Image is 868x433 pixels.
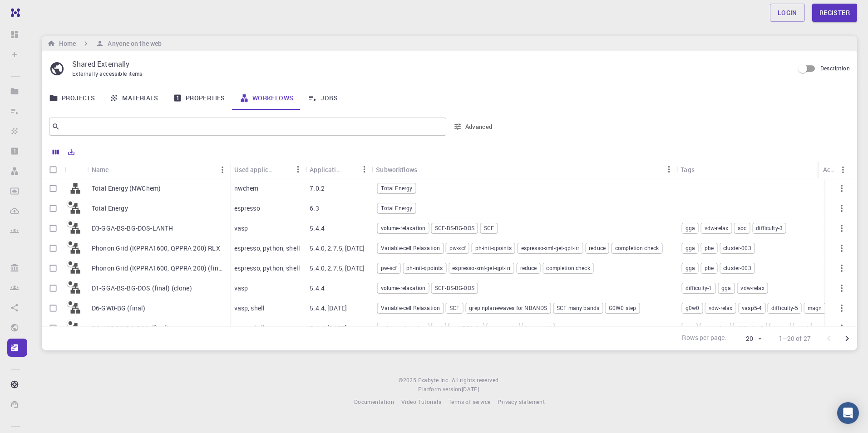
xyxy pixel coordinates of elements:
[676,161,852,178] div: Tags
[92,324,169,333] p: D6-HSE-BS-BG-DOS (final)
[498,398,545,407] a: Privacy statement
[232,86,301,110] a: Workflows
[357,162,371,177] button: Menu
[449,264,514,272] span: espresso-xml-get-qpt-irr
[768,304,801,312] span: difficulty-5
[681,161,695,178] div: Tags
[737,284,767,292] span: vdw-relax
[753,224,786,232] span: difficulty-3
[720,264,755,272] span: cluster-003
[342,162,357,177] button: Sort
[234,304,265,313] p: vasp, shell
[472,244,515,252] span: ph-init-qpoints
[466,304,550,312] span: grep nplanewaves for NBANDS
[700,324,730,332] span: vdw-relax
[215,162,230,177] button: Menu
[45,39,163,49] nav: breadcrumb
[371,161,676,178] div: Subworkflows
[432,284,478,292] span: SCF-BS-BG-DOS
[48,145,64,159] button: Columns
[92,161,109,178] div: Name
[612,244,662,252] span: completion check
[310,304,347,313] p: 5.4.4, [DATE]
[449,398,490,407] a: Terms of service
[301,86,345,110] a: Jobs
[64,145,79,159] button: Export
[682,224,698,232] span: gga
[418,376,450,385] a: Exabyte Inc.
[378,324,429,332] span: volume-relaxation
[92,244,220,253] p: Phonon Grid (KPPRA1600, QPPRA 200) RLX
[734,324,767,332] span: difficulty-5
[449,398,490,405] span: Terms of service
[305,161,371,178] div: Application Version
[837,402,859,424] div: Open Intercom Messenger
[518,244,583,252] span: espresso-xml-get-qpt-irr
[234,284,248,293] p: vasp
[836,162,850,177] button: Menu
[378,264,400,272] span: pw-scf
[378,224,429,232] span: volume-relaxation
[310,224,325,233] p: 5.4.4
[487,324,519,332] span: hse-bands
[720,244,755,252] span: cluster-003
[794,324,812,332] span: semi
[378,184,416,192] span: Total Energy
[682,324,697,332] span: hse
[517,264,540,272] span: reduce
[92,224,173,233] p: D3-GGA-BS-BG-DOS-LANTH
[234,204,260,213] p: espresso
[730,332,764,345] div: 20
[354,398,394,405] span: Documentation
[498,398,545,405] span: Privacy statement
[705,304,735,312] span: vdw-relax
[92,304,146,313] p: D6-GW0-BG (final)
[378,284,429,292] span: volume-relaxation
[92,204,128,213] p: Total Energy
[399,376,418,385] span: © 2025
[234,161,276,178] div: Used application
[234,264,300,273] p: espresso, python, shell
[452,376,500,385] span: All rights reserved.
[376,161,417,178] div: Subworkflows
[770,324,791,332] span: magn
[543,264,593,272] span: completion check
[92,264,225,273] p: Phonon Grid (KPPRA1600, QPPRA 200) (final)
[481,224,497,232] span: SCF
[432,324,445,332] span: scf
[166,86,232,110] a: Properties
[310,204,319,213] p: 6.3
[838,330,856,348] button: Go to next page
[449,324,484,332] span: get IBZ info
[462,385,481,393] span: [DATE] .
[682,304,703,312] span: g0w0
[770,4,805,22] a: Login
[64,161,87,178] div: Icon
[701,264,717,272] span: pbe
[812,4,857,22] a: Register
[682,333,726,344] p: Rows per page:
[378,304,444,312] span: Variable-cell Relaxation
[72,59,787,69] p: Shared Externally
[695,162,709,177] button: Sort
[291,162,305,177] button: Menu
[310,264,365,273] p: 5.4.0, 2.7.5, [DATE]
[234,184,259,193] p: nwchem
[718,284,734,292] span: gga
[446,304,463,312] span: SCF
[310,184,325,193] p: 7.0.2
[109,162,123,177] button: Sort
[401,398,441,407] a: Video Tutorials
[661,162,676,177] button: Menu
[450,119,497,134] button: Advanced
[820,64,850,72] span: Description
[417,162,432,177] button: Sort
[42,86,102,110] a: Projects
[701,224,731,232] span: vdw-relax
[735,224,750,232] span: soc
[401,398,441,405] span: Video Tutorials
[462,385,481,394] a: [DATE].
[446,244,469,252] span: pw-scf
[819,161,850,178] div: Actions
[403,264,446,272] span: ph-init-qpoints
